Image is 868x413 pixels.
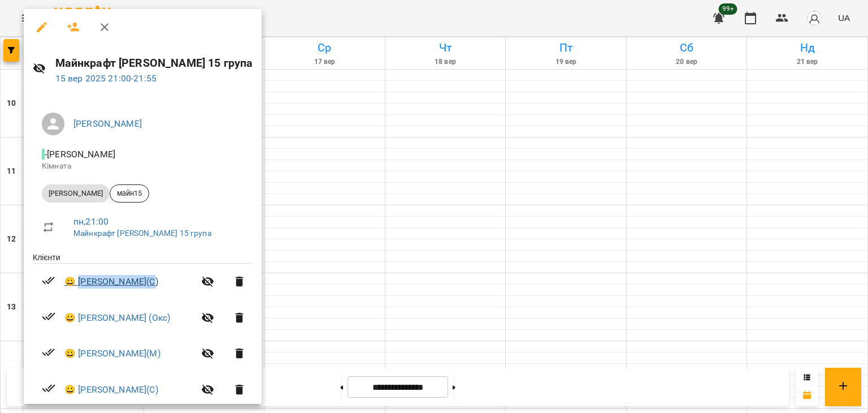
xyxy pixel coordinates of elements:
svg: Візит сплачено [42,346,55,359]
a: Майнкрафт [PERSON_NAME] 15 група [73,229,211,238]
h6: Майнкрафт [PERSON_NAME] 15 група [55,54,253,72]
a: 😀 [PERSON_NAME](М) [64,347,160,360]
a: пн , 21:00 [73,216,108,227]
a: 😀 [PERSON_NAME] (Окс) [64,311,170,325]
a: 15 вер 2025 21:00-21:55 [55,73,157,84]
span: [PERSON_NAME] [42,188,110,199]
svg: Візит сплачено [42,274,55,287]
span: майн15 [110,188,149,199]
a: 😀 [PERSON_NAME](С) [64,275,158,289]
div: майн15 [110,184,149,203]
svg: Візит сплачено [42,381,55,395]
svg: Візит сплачено [42,309,55,323]
span: - [PERSON_NAME] [42,149,118,160]
a: [PERSON_NAME] [73,118,142,129]
a: 😀 [PERSON_NAME](С) [64,383,158,397]
p: Кімната [42,161,244,172]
